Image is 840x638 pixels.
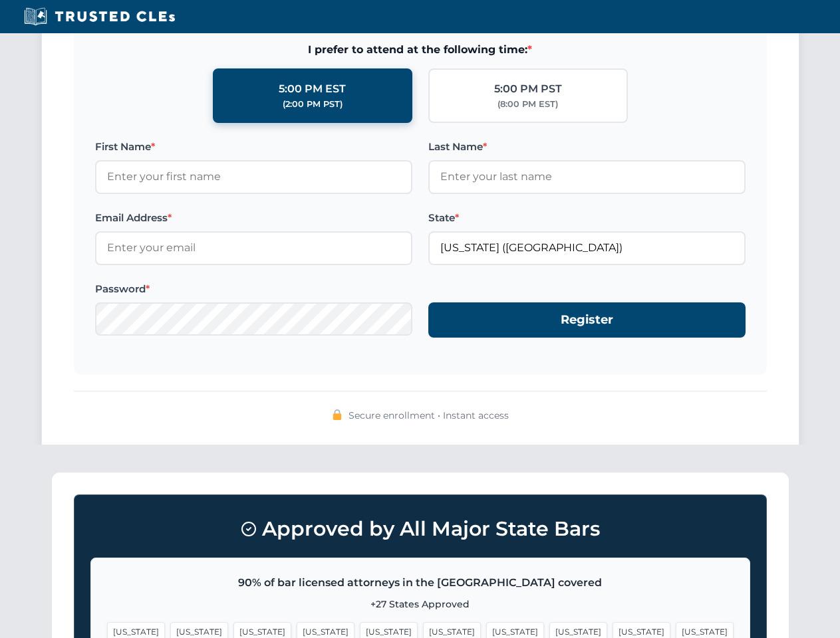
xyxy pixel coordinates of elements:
[95,281,412,297] label: Password
[95,210,412,226] label: Email Address
[107,597,734,611] p: +27 States Approved
[95,139,412,155] label: First Name
[95,160,412,193] input: Enter your first name
[428,139,746,155] label: Last Name
[349,408,509,423] span: Secure enrollment • Instant access
[95,41,746,58] span: I prefer to attend at the following time:
[428,210,746,226] label: State
[428,231,746,265] input: Florida (FL)
[332,409,343,420] img: 🔒
[279,80,346,98] div: 5:00 PM EST
[20,7,179,27] img: Trusted CLEs
[90,511,750,547] h3: Approved by All Major State Bars
[494,80,562,98] div: 5:00 PM PST
[107,574,734,591] p: 90% of bar licensed attorneys in the [GEOGRAPHIC_DATA] covered
[428,302,746,338] button: Register
[428,160,746,193] input: Enter your last name
[95,231,412,265] input: Enter your email
[283,98,343,111] div: (2:00 PM PST)
[497,98,558,111] div: (8:00 PM EST)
